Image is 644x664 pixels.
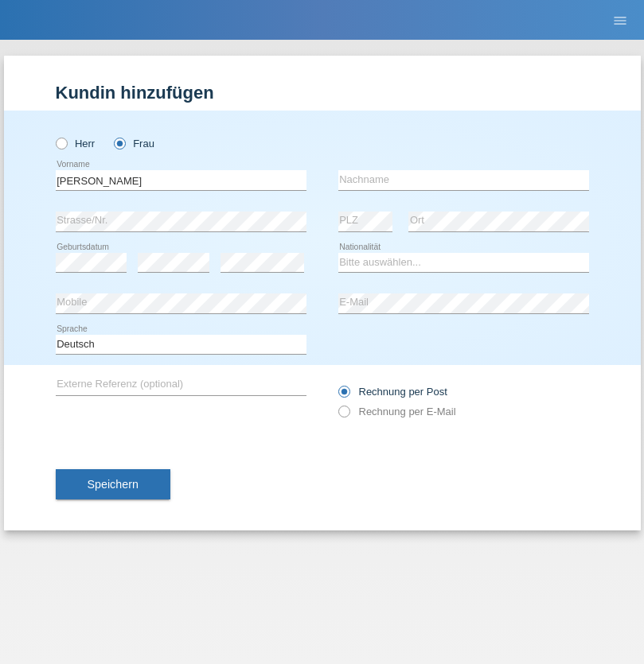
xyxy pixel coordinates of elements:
[338,386,447,398] label: Rechnung per Post
[612,13,628,29] i: menu
[56,138,66,148] input: Herr
[114,138,124,148] input: Frau
[56,83,589,103] h1: Kundin hinzufügen
[338,406,349,425] input: Rechnung per E-Mail
[114,138,154,149] label: Frau
[338,406,456,417] label: Rechnung per E-Mail
[56,138,96,149] label: Herr
[338,386,349,406] input: Rechnung per Post
[88,478,139,491] span: Speichern
[56,469,170,499] button: Speichern
[604,15,636,25] a: menu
